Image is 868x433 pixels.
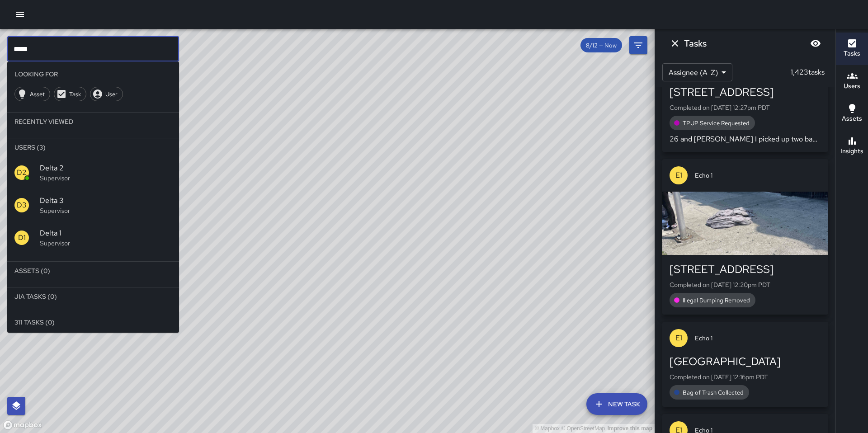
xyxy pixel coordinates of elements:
[670,262,821,277] div: [STREET_ADDRESS]
[836,33,868,65] button: Tasks
[677,389,749,396] span: Bag of Trash Collected
[670,134,821,145] p: 26 and [PERSON_NAME] I picked up two bags of trash at this location
[675,170,682,181] p: E1
[662,159,828,315] button: E1Echo 1[STREET_ADDRESS]Completed on [DATE] 12:20pm PDTIllegal Dumping Removed
[17,167,27,178] p: D2
[17,200,27,211] p: D3
[787,67,828,78] p: 1,423 tasks
[675,333,682,344] p: E1
[836,65,868,98] button: Users
[677,297,755,304] span: Illegal Dumping Removed
[836,130,868,163] button: Insights
[40,239,172,248] p: Supervisor
[7,262,179,280] li: Assets (0)
[670,85,821,99] div: [STREET_ADDRESS]
[844,81,860,91] h6: Users
[662,63,732,81] div: Assignee (A-Z)
[836,98,868,130] button: Assets
[842,114,862,124] h6: Assets
[64,90,86,98] span: Task
[666,34,684,52] button: Dismiss
[670,280,821,289] p: Completed on [DATE] 12:20pm PDT
[54,87,86,101] div: Task
[7,65,179,83] li: Looking For
[586,393,647,415] button: New Task
[670,354,821,369] div: [GEOGRAPHIC_DATA]
[25,90,50,98] span: Asset
[18,232,26,243] p: D1
[100,90,123,98] span: User
[840,146,863,156] h6: Insights
[40,163,172,174] span: Delta 2
[684,36,707,51] h6: Tasks
[90,87,123,101] div: User
[7,189,179,221] div: D3Delta 3Supervisor
[7,138,179,156] li: Users (3)
[629,36,647,54] button: Filters
[7,313,179,331] li: 311 Tasks (0)
[14,87,50,101] div: Asset
[677,119,755,127] span: TPUP Service Requested
[695,334,821,343] span: Echo 1
[40,174,172,183] p: Supervisor
[695,171,821,180] span: Echo 1
[40,206,172,215] p: Supervisor
[7,221,179,254] div: D1Delta 1Supervisor
[40,195,172,206] span: Delta 3
[7,287,179,306] li: Jia Tasks (0)
[662,322,828,407] button: E1Echo 1[GEOGRAPHIC_DATA]Completed on [DATE] 12:16pm PDTBag of Trash Collected
[40,228,172,239] span: Delta 1
[580,42,622,49] span: 8/12 — Now
[670,372,821,381] p: Completed on [DATE] 12:16pm PDT
[844,49,860,59] h6: Tasks
[7,156,179,189] div: D2Delta 2Supervisor
[670,103,821,112] p: Completed on [DATE] 12:27pm PDT
[7,113,179,131] li: Recently Viewed
[807,34,825,52] button: Blur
